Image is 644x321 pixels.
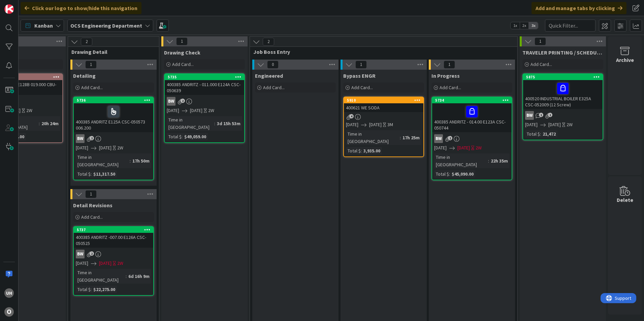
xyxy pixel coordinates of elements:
[440,84,461,91] span: Add Card...
[522,73,603,140] a: 5875400520 INDUSTRIAL BOILER E325A CSC-052009 (12 Screw)BW[DATE][DATE]2WTotal $:21,472
[21,2,141,14] div: Click our logo to show/hide this navigation
[347,98,423,103] div: 5910
[127,273,151,280] div: 6d 16h 9m
[73,72,96,79] span: Detailing
[617,196,633,204] div: Delete
[431,72,460,79] span: In Progress
[4,307,14,317] div: O
[168,75,244,79] div: 5735
[435,98,512,103] div: 5734
[76,269,126,284] div: Time in [GEOGRAPHIC_DATA]
[351,84,373,91] span: Add Card...
[434,144,447,151] span: [DATE]
[444,61,455,69] span: 1
[616,56,634,64] div: Archive
[344,97,423,112] div: 5910400621 WE SODA
[90,251,94,256] span: 2
[40,120,60,127] div: 20h 24m
[215,120,242,127] div: 3d 15h 53m
[400,134,401,141] span: :
[76,170,91,178] div: Total $
[432,103,512,132] div: 400385 ANDRITZ - 014.00 E123A CSC-050744
[77,227,153,232] div: 5737
[523,74,603,109] div: 5875400520 INDUSTRIAL BOILER E325A CSC-052009 (12 Screw)
[263,38,274,46] span: 2
[434,134,443,143] div: BW
[434,170,449,178] div: Total $
[131,157,151,165] div: 17h 50m
[4,288,14,298] div: uh
[449,170,450,178] span: :
[355,61,367,69] span: 1
[167,133,182,140] div: Total $
[74,134,153,143] div: BW
[540,130,541,138] span: :
[99,260,111,267] span: [DATE]
[523,111,603,120] div: BW
[450,170,475,178] div: $45,090.00
[448,136,452,140] span: 2
[432,97,512,103] div: 5734
[535,37,546,45] span: 1
[165,74,244,95] div: 5735400385 ANDRITZ - 011.000 E124A CSC- 050639
[167,116,214,131] div: Time in [GEOGRAPHIC_DATA]
[432,97,512,132] div: 5734400385 ANDRITZ - 014.00 E123A CSC-050744
[548,113,552,117] span: 1
[387,121,393,128] div: 3M
[81,214,103,220] span: Add Card...
[81,38,92,46] span: 2
[253,48,509,55] span: Job Boss Entry
[369,121,382,128] span: [DATE]
[255,72,283,79] span: Engineered
[525,130,540,138] div: Total $
[344,103,423,112] div: 400621 WE SODA
[431,97,512,180] a: 5734400385 ANDRITZ - 014.00 E123A CSC-050744BW[DATE][DATE]2WTime in [GEOGRAPHIC_DATA]:22h 35mTota...
[73,226,154,296] a: 5737400385 ANDRITZ -007.00 E126A CSC-050525BW[DATE][DATE]2WTime in [GEOGRAPHIC_DATA]:6d 16h 9mTot...
[74,227,153,248] div: 5737400385 ANDRITZ -007.00 E126A CSC-050525
[91,286,92,293] span: :
[208,107,214,114] div: 2W
[164,49,200,56] span: Drawing Check
[74,250,153,258] div: BW
[73,97,154,180] a: 5736400385 ANDRITZ E125A CSC-050573 006.200BW[DATE][DATE]2WTime in [GEOGRAPHIC_DATA]:17h 50mTotal...
[73,202,112,209] span: Detail Revisions
[39,120,40,127] span: :
[76,153,130,168] div: Time in [GEOGRAPHIC_DATA]
[548,121,561,128] span: [DATE]
[525,121,538,128] span: [DATE]
[76,286,91,293] div: Total $
[74,233,153,248] div: 400385 ANDRITZ -007.00 E126A CSC-050525
[165,74,244,80] div: 5735
[539,113,543,117] span: 1
[81,84,103,91] span: Add Card...
[362,147,382,154] div: 3,935.00
[4,4,14,14] img: Visit kanbanzone.com
[511,22,520,29] span: 1x
[77,98,153,103] div: 5736
[532,2,626,14] div: Add and manage tabs by clicking
[190,107,202,114] span: [DATE]
[520,22,529,29] span: 2x
[530,61,552,67] span: Add Card...
[85,190,97,198] span: 1
[349,114,354,118] span: 4
[90,136,94,140] span: 2
[99,144,111,151] span: [DATE]
[346,147,361,154] div: Total $
[85,61,97,69] span: 1
[183,133,208,140] div: $49,059.00
[92,170,117,178] div: $11,317.50
[488,157,489,165] span: :
[34,22,53,30] span: Kanban
[432,134,512,143] div: BW
[346,121,358,128] span: [DATE]
[165,97,244,106] div: BW
[457,144,470,151] span: [DATE]
[361,147,362,154] span: :
[126,273,127,280] span: :
[489,157,510,165] div: 22h 35m
[176,37,188,45] span: 1
[70,22,142,29] b: OCS Engineering Department
[545,20,595,32] input: Quick Filter...
[523,80,603,109] div: 400520 INDUSTRIAL BOILER E325A CSC-052009 (12 Screw)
